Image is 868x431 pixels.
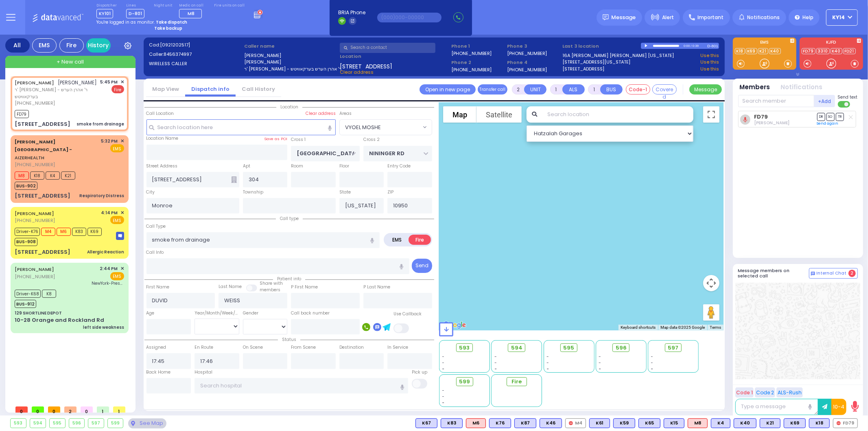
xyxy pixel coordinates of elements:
label: Destination [339,344,364,351]
label: Call Location [146,110,174,117]
span: 597 [668,344,679,352]
div: 0:39 [692,41,700,51]
span: - [442,360,445,366]
label: Call Info [146,249,164,256]
a: AIZERHEALTH [15,139,72,161]
span: - [494,360,497,366]
label: ר' [PERSON_NAME] - ר' אהרן הערש בערקאוויטש [244,66,337,73]
span: 599 [459,378,470,386]
button: Show satellite imagery [477,106,522,123]
span: ✕ [120,209,124,216]
label: Call back number [291,310,330,317]
span: - [599,354,601,360]
label: Fire units on call [214,3,245,8]
span: DR [817,113,825,121]
span: 2 [64,407,77,413]
span: - [442,387,445,394]
button: Internal Chat 2 [809,268,858,279]
button: 10-4 [831,399,846,415]
a: Open this area in Google Maps (opens a new window) [441,320,468,330]
div: K18 [809,418,830,428]
input: (000)000-00000 [377,13,442,22]
label: Apt [243,163,250,169]
span: Phone 4 [507,59,560,66]
label: Hospital [195,369,212,376]
label: [PHONE_NUMBER] [507,66,547,73]
label: Dispatcher [96,3,117,8]
label: First Name [146,284,170,290]
button: Code-1 [626,84,650,95]
span: 2 [848,270,856,277]
div: BLS [711,418,730,428]
span: - [442,354,445,360]
a: Use this [700,66,719,73]
span: EMS [110,272,124,280]
span: Fire [512,378,522,386]
span: ר' [PERSON_NAME] - ר' אהרן הערש בערקאוויטש [15,86,98,100]
label: [PHONE_NUMBER] [451,66,492,73]
span: [0921202517] [160,42,190,48]
span: ✕ [120,138,124,145]
label: Night unit [154,3,172,8]
a: Dispatch info [185,85,236,93]
span: SO [826,113,835,121]
div: BLS [415,418,437,428]
h5: Message members on selected call [738,268,809,279]
span: 1 [113,407,125,413]
span: 594 [511,344,523,352]
a: [STREET_ADDRESS] [563,66,605,73]
div: FD79 [833,418,858,428]
label: Lines [126,3,144,8]
span: KY101 [96,9,113,18]
span: Driver-K68 [15,290,41,298]
span: - [651,360,654,366]
div: M6 [466,418,486,428]
input: Search location here [146,119,336,135]
div: BLS [734,418,756,428]
a: Map View [146,85,185,93]
label: Location Name [146,135,179,142]
img: comment-alt.png [811,272,815,276]
span: Patient info [273,276,305,282]
button: Map camera controls [703,275,719,291]
span: ✕ [120,265,124,272]
a: [STREET_ADDRESS][US_STATE] [563,59,631,66]
span: 595 [564,344,575,352]
label: Assigned [146,344,166,351]
span: - [547,354,549,360]
span: M8 [15,172,29,180]
button: UNIT [524,84,547,95]
span: [PHONE_NUMBER] [15,273,55,280]
label: En Route [195,344,213,351]
label: Township [243,189,263,196]
img: message-box.svg [116,232,124,240]
span: BRIA Phone [338,9,365,16]
span: - [599,360,601,366]
label: Gender [243,310,258,317]
span: 2:44 PM [100,266,118,272]
button: +Add [814,95,835,107]
a: K21 [758,48,768,54]
div: [STREET_ADDRESS] [15,120,70,128]
input: Search location [542,106,693,123]
span: Driver-K76 [15,228,40,236]
div: BLS [638,418,660,428]
label: Location [340,53,448,60]
span: BUS-902 [15,182,37,190]
span: + New call [57,58,84,66]
div: M8 [688,418,708,428]
div: 595 [50,419,65,428]
span: [PERSON_NAME][GEOGRAPHIC_DATA] - [15,139,72,153]
div: BLS [784,418,806,428]
a: [PERSON_NAME] [15,210,54,217]
span: Clear address [340,69,374,75]
span: - [442,394,445,400]
span: - [494,366,497,372]
label: [PHONE_NUMBER] [507,50,547,56]
label: Cross 1 [291,136,306,143]
label: State [339,189,351,196]
span: - [651,366,654,372]
span: Status [278,336,300,343]
span: You're logged in as monitor. [96,19,155,25]
span: Phone 1 [451,43,504,50]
